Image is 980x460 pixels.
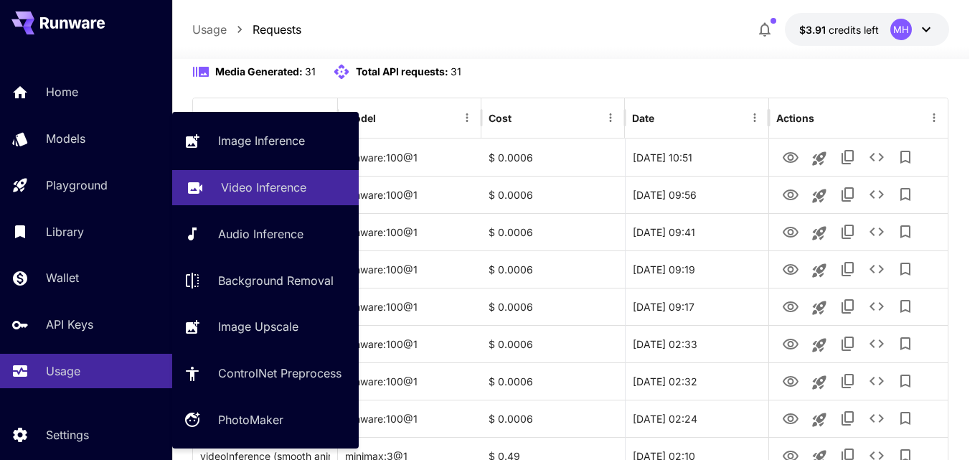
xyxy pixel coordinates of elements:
[805,294,834,322] button: Launch in playground
[172,263,359,298] a: Background Removal
[46,269,79,286] p: Wallet
[776,366,805,395] button: View
[776,142,805,172] button: View
[46,177,108,194] p: Playground
[625,139,768,176] div: 23 Sep, 2025 10:51
[799,24,829,36] span: $3.91
[776,403,805,433] button: View
[46,83,78,100] p: Home
[862,143,891,172] button: See details
[834,180,862,209] button: Copy TaskUUID
[656,108,676,128] button: Sort
[338,400,481,437] div: runware:100@1
[46,426,89,443] p: Settings
[481,325,625,362] div: $ 0.0006
[834,255,862,283] button: Copy TaskUUID
[891,367,920,395] button: Add to library
[891,329,920,358] button: Add to library
[862,404,891,433] button: See details
[776,254,805,283] button: View
[192,21,301,38] nav: breadcrumb
[242,108,262,128] button: Sort
[745,108,765,128] button: Menu
[314,108,334,128] button: Menu
[218,272,334,289] p: Background Removal
[625,400,768,437] div: 23 Sep, 2025 02:24
[776,112,814,124] div: Actions
[862,292,891,321] button: See details
[481,362,625,400] div: $ 0.0006
[805,256,834,285] button: Launch in playground
[172,170,359,205] a: Video Inference
[338,288,481,325] div: runware:100@1
[215,65,303,78] span: Media Generated:
[805,368,834,397] button: Launch in playground
[451,65,461,78] span: 31
[625,362,768,400] div: 23 Sep, 2025 02:32
[776,217,805,246] button: View
[46,362,80,380] p: Usage
[345,112,376,124] div: Model
[46,223,84,240] p: Library
[776,291,805,321] button: View
[834,292,862,321] button: Copy TaskUUID
[338,250,481,288] div: runware:100@1
[805,405,834,434] button: Launch in playground
[625,213,768,250] div: 23 Sep, 2025 09:41
[805,182,834,210] button: Launch in playground
[862,367,891,395] button: See details
[862,180,891,209] button: See details
[218,225,303,243] p: Audio Inference
[513,108,533,128] button: Sort
[253,21,301,38] p: Requests
[356,65,448,78] span: Total API requests:
[489,112,512,124] div: Cost
[172,356,359,391] a: ControlNet Preprocess
[632,112,654,124] div: Date
[776,179,805,209] button: View
[172,123,359,159] a: Image Inference
[481,139,625,176] div: $ 0.0006
[805,331,834,360] button: Launch in playground
[625,325,768,362] div: 23 Sep, 2025 02:33
[834,404,862,433] button: Copy TaskUUID
[625,288,768,325] div: 23 Sep, 2025 09:17
[829,24,879,36] span: credits left
[600,108,621,128] button: Menu
[305,65,316,78] span: 31
[481,250,625,288] div: $ 0.0006
[891,292,920,321] button: Add to library
[891,180,920,209] button: Add to library
[891,255,920,283] button: Add to library
[218,132,305,149] p: Image Inference
[172,217,359,252] a: Audio Inference
[457,108,477,128] button: Menu
[785,13,949,46] button: $3.9057
[776,329,805,358] button: View
[481,213,625,250] div: $ 0.0006
[805,219,834,248] button: Launch in playground
[862,329,891,358] button: See details
[338,362,481,400] div: runware:100@1
[46,130,85,147] p: Models
[338,325,481,362] div: runware:100@1
[625,176,768,213] div: 23 Sep, 2025 09:56
[834,143,862,172] button: Copy TaskUUID
[172,309,359,344] a: Image Upscale
[891,143,920,172] button: Add to library
[805,144,834,173] button: Launch in playground
[192,21,227,38] p: Usage
[924,108,944,128] button: Menu
[891,404,920,433] button: Add to library
[890,19,912,40] div: MH
[338,139,481,176] div: runware:100@1
[481,400,625,437] div: $ 0.0006
[862,255,891,283] button: See details
[891,217,920,246] button: Add to library
[172,403,359,438] a: PhotoMaker
[218,411,283,428] p: PhotoMaker
[834,329,862,358] button: Copy TaskUUID
[862,217,891,246] button: See details
[338,176,481,213] div: runware:100@1
[221,179,306,196] p: Video Inference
